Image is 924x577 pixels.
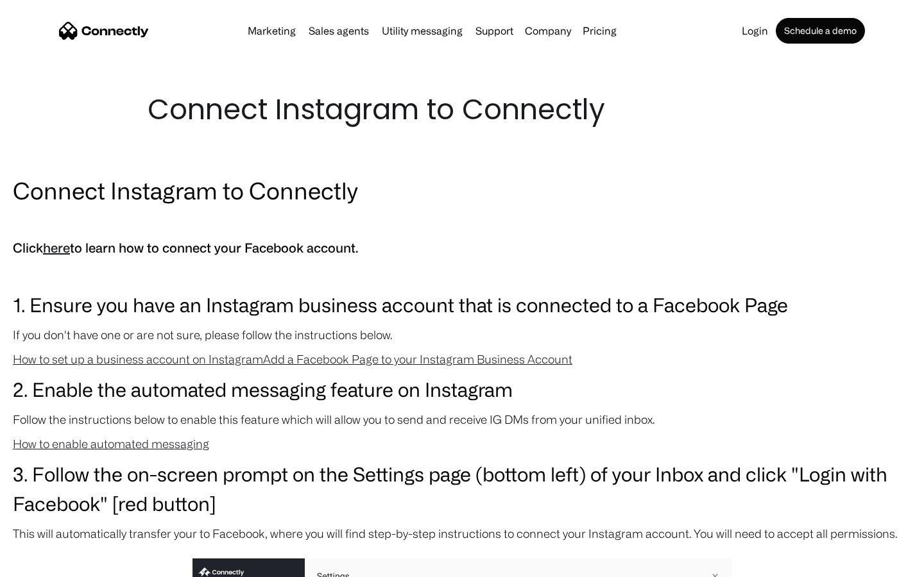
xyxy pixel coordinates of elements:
[525,22,571,40] div: Company
[263,353,572,365] a: Add a Facebook Page to your Instagram Business Account
[737,26,773,36] a: Login
[577,26,622,36] a: Pricing
[776,18,865,44] a: Schedule a demo
[26,555,77,573] ul: Language list
[43,240,70,255] a: here
[13,290,911,319] h3: 1. Ensure you have an Instagram business account that is connected to a Facebook Page
[13,213,911,231] p: ‍
[13,265,911,283] p: ‍
[13,555,77,573] aside: Language selected: English
[13,353,263,365] a: How to set up a business account on Instagram
[13,326,911,344] p: If you don't have one or are not sure, please follow the instructions below.
[13,174,911,206] h2: Connect Instagram to Connectly
[377,26,468,36] a: Utility messaging
[13,437,209,450] a: How to enable automated messaging
[13,410,911,428] p: Follow the instructions below to enable this feature which will allow you to send and receive IG ...
[148,90,776,130] h1: Connect Instagram to Connectly
[13,524,911,542] p: This will automatically transfer your to Facebook, where you will find step-by-step instructions ...
[13,459,911,518] h3: 3. Follow the on-screen prompt on the Settings page (bottom left) of your Inbox and click "Login ...
[304,26,374,36] a: Sales agents
[13,237,911,259] h5: Click to learn how to connect your Facebook account.
[470,26,518,36] a: Support
[13,374,911,404] h3: 2. Enable the automated messaging feature on Instagram
[243,26,301,36] a: Marketing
